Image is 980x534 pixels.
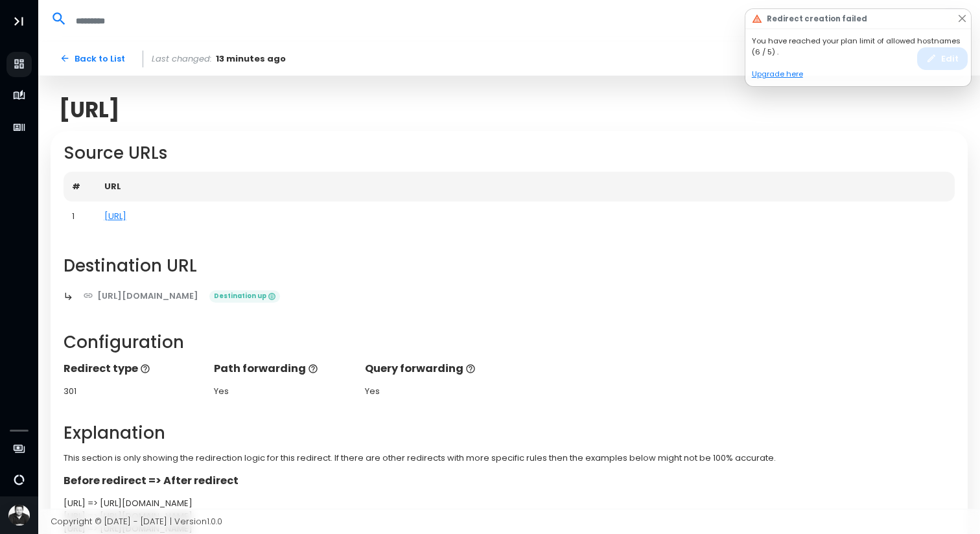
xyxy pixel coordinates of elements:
[104,210,126,222] a: [URL]
[6,9,31,34] button: Toggle Aside
[64,423,955,443] h2: Explanation
[752,36,965,58] div: You have reached your plan limit of allowed hostnames (6 / 5) .
[64,332,955,353] h2: Configuration
[64,385,202,398] div: 301
[74,284,208,307] a: [URL][DOMAIN_NAME]
[59,97,120,122] span: [URL]
[64,452,955,465] p: This section is only showing the redirection logic for this redirect. If there are other redirect...
[752,69,803,79] a: Upgrade here
[51,47,134,70] a: Back to List
[64,256,955,276] h2: Destination URL
[72,210,87,223] div: 1
[214,361,352,377] p: Path forwarding
[64,172,96,202] th: #
[365,385,503,398] div: Yes
[957,14,968,25] button: Close
[152,52,212,65] span: Last changed:
[64,143,955,163] h2: Source URLs
[64,497,955,510] div: [URL] => [URL][DOMAIN_NAME]
[64,473,955,489] p: Before redirect => After redirect
[216,52,286,65] span: 13 minutes ago
[214,385,352,398] div: Yes
[8,505,30,526] img: Avatar
[209,290,280,303] span: Destination up
[365,361,503,377] p: Query forwarding
[51,515,222,528] span: Copyright © [DATE] - [DATE] | Version 1.0.0
[767,14,867,25] strong: Redirect creation failed
[64,361,202,377] p: Redirect type
[96,172,955,202] th: URL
